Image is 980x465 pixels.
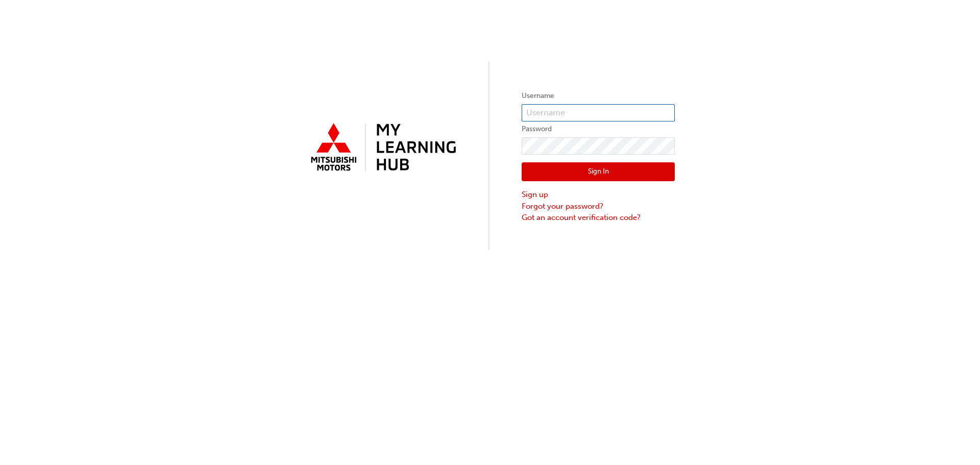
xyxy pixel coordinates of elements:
img: mmal [305,119,458,177]
a: Sign up [522,189,675,201]
label: Username [522,90,675,102]
input: Username [522,104,675,121]
button: Sign In [522,162,675,182]
a: Got an account verification code? [522,212,675,224]
label: Password [522,123,675,135]
a: Forgot your password? [522,201,675,212]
